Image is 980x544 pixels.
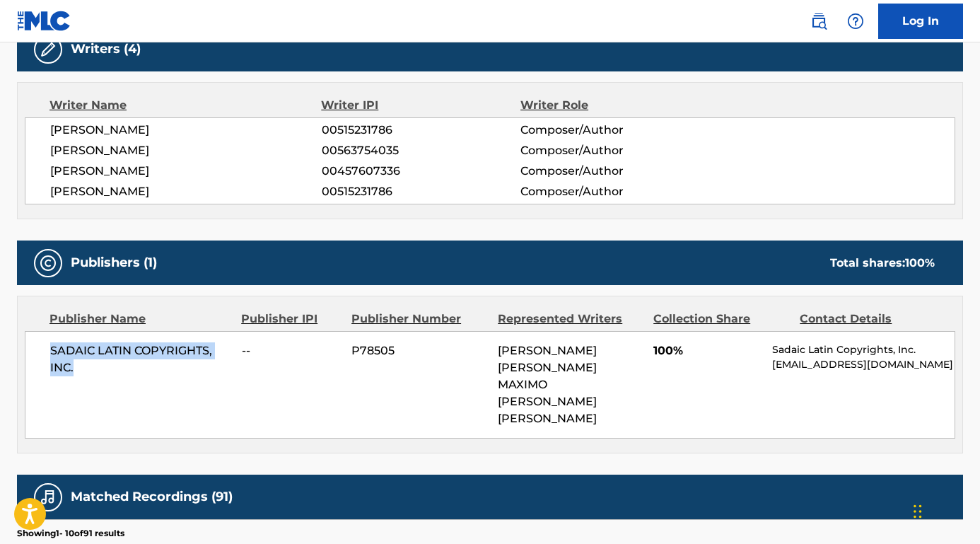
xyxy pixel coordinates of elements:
span: -- [242,342,342,359]
span: 100 % [905,256,935,270]
span: SADAIC LATIN COPYRIGHTS, INC. [50,342,231,376]
div: Total shares: [830,255,935,272]
span: Composer/Author [520,163,701,180]
span: 00563754035 [322,142,520,159]
iframe: Chat Widget [909,476,980,544]
div: Writer Role [520,97,701,114]
img: help [847,13,864,30]
div: Glisser [914,490,922,533]
a: Log In [878,4,963,39]
span: [PERSON_NAME] [50,163,322,180]
div: Writer IPI [321,97,520,114]
span: Composer/Author [520,183,701,200]
div: Widget de chat [909,476,980,544]
a: Public Search [805,7,833,35]
div: Help [841,7,870,35]
img: search [810,13,827,30]
span: Composer/Author [520,122,701,139]
div: Publisher IPI [241,311,341,328]
div: Publisher Name [49,311,231,328]
p: [EMAIL_ADDRESS][DOMAIN_NAME] [772,357,955,372]
span: P78505 [351,342,487,359]
div: Represented Writers [498,311,643,328]
span: [PERSON_NAME] [50,183,322,200]
img: Writers [40,41,57,58]
p: Sadaic Latin Copyrights, Inc. [772,342,955,357]
p: Showing 1 - 10 of 91 results [17,527,124,540]
img: Matched Recordings [40,489,57,506]
span: [PERSON_NAME] [50,142,322,159]
div: Collection Share [653,311,789,328]
span: [PERSON_NAME] [50,122,322,139]
span: Composer/Author [520,142,701,159]
div: Contact Details [800,311,935,328]
h5: Writers (4) [71,41,141,57]
h5: Matched Recordings (91) [71,489,233,505]
span: 00515231786 [322,183,520,200]
span: 100% [653,342,762,359]
div: Publisher Number [351,311,487,328]
img: Publishers [40,255,57,272]
h5: Publishers (1) [71,255,157,271]
img: MLC Logo [17,11,71,31]
div: Writer Name [49,97,321,114]
span: 00515231786 [322,122,520,139]
span: [PERSON_NAME] [PERSON_NAME] MAXIMO [PERSON_NAME] [PERSON_NAME] [498,344,597,425]
span: 00457607336 [322,163,520,180]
